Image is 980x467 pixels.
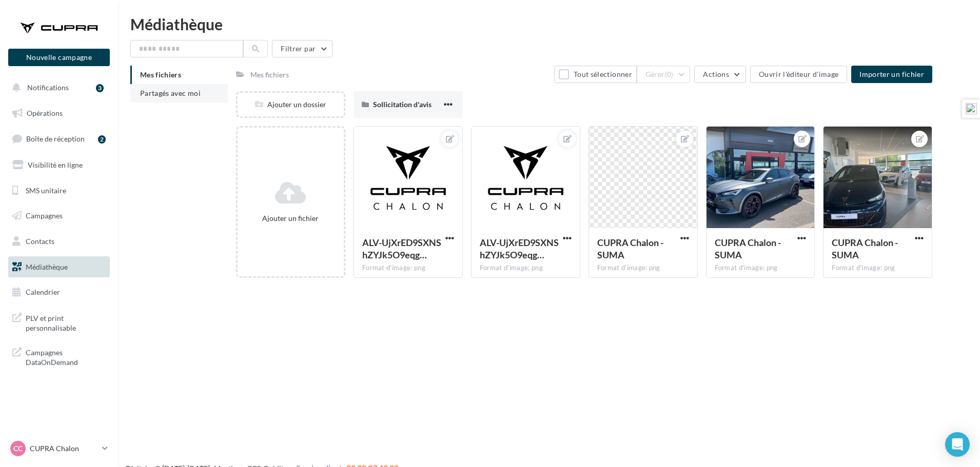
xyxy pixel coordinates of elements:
[26,311,106,333] span: PLV et print personnalisable
[98,135,106,144] div: 2
[703,70,729,78] span: Actions
[26,262,68,271] span: Médiathèque
[8,439,110,458] a: CC CUPRA Chalon
[28,160,83,169] span: Visibilité en ligne
[8,49,110,66] button: Nouvelle campagne
[373,100,432,109] span: Sollicitation d'avis
[242,213,340,224] div: Ajouter un fichier
[362,237,441,260] span: ALV-UjXrED9SXNShZYJk5O9eqgAnnvX5ClHPqZUc4kJB1G--FVOtCZhl
[6,307,112,337] a: PLV et print personnalisable
[6,205,112,227] a: Campagnes
[362,263,454,273] div: Format d'image: png
[597,263,689,273] div: Format d'image: png
[480,263,572,273] div: Format d'image: png
[597,237,663,260] span: CUPRA Chalon - SUMA
[480,237,559,260] span: ALV-UjXrED9SXNShZYJk5O9eqgAnnvX5ClHPqZUc4kJB1G--FVOtCZhl
[6,231,112,252] a: Contacts
[715,263,807,273] div: Format d'image: png
[30,443,98,454] p: CUPRA Chalon
[750,66,847,83] button: Ouvrir l'éditeur d'image
[26,186,66,194] span: SMS unitaire
[13,443,23,454] span: CC
[26,237,54,246] span: Contacts
[637,66,691,83] button: Gérer(0)
[832,263,924,273] div: Format d'image: png
[27,83,69,92] span: Notifications
[554,66,636,83] button: Tout sélectionner
[832,237,898,260] span: CUPRA Chalon - SUMA
[26,134,85,143] span: Boîte de réception
[715,237,781,260] span: CUPRA Chalon - SUMA
[140,89,201,97] span: Partagés avec moi
[665,70,674,78] span: (0)
[851,66,932,83] button: Importer un fichier
[27,109,63,117] span: Opérations
[140,70,181,79] span: Mes fichiers
[6,341,112,372] a: Campagnes DataOnDemand
[6,281,112,303] a: Calendrier
[6,180,112,201] a: SMS unitaire
[96,84,104,92] div: 3
[26,211,63,220] span: Campagnes
[250,70,289,80] div: Mes fichiers
[6,154,112,176] a: Visibilité en ligne
[26,288,60,296] span: Calendrier
[945,432,970,457] div: Open Intercom Messenger
[6,103,112,124] a: Opérations
[238,99,344,110] div: Ajouter un dossier
[26,346,106,368] span: Campagnes DataOnDemand
[6,77,108,98] button: Notifications 3
[6,128,112,150] a: Boîte de réception2
[272,40,332,57] button: Filtrer par
[694,66,746,83] button: Actions
[6,256,112,278] a: Médiathèque
[130,16,968,32] div: Médiathèque
[859,70,924,78] span: Importer un fichier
